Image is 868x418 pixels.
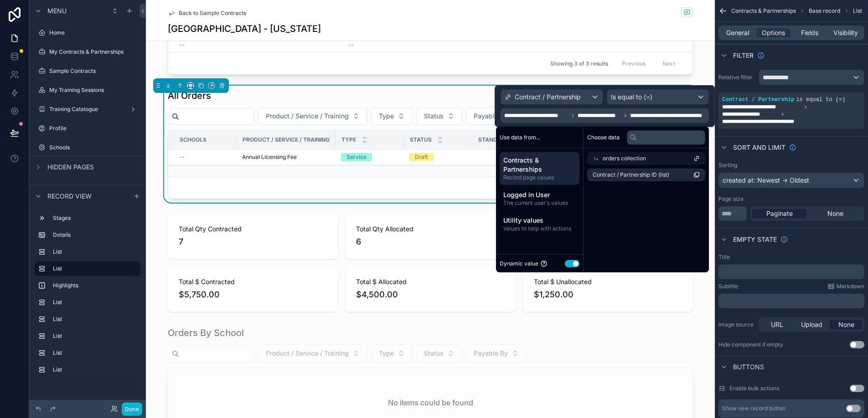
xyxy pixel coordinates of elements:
[722,97,794,103] span: Contract / Partnership
[371,107,413,125] button: Select Button
[179,153,185,161] span: --
[550,60,608,67] span: Showing 3 of 3 results
[801,320,822,329] span: Upload
[168,22,321,35] h1: [GEOGRAPHIC_DATA] - [US_STATE]
[53,214,137,222] label: Stages
[266,112,349,121] span: Product / Service / Training
[35,102,140,117] a: Training Catalogue
[587,134,620,141] span: Choose data
[341,136,356,143] span: Type
[49,29,139,36] label: Home
[168,10,246,17] a: Back to Sample Contracts
[731,7,796,15] span: Contracts & Partnerships
[733,143,785,152] span: Sort And Limit
[718,341,783,348] div: Hide component if empty
[503,216,576,225] span: Utility values
[827,283,864,290] a: Markdown
[837,283,864,290] span: Markdown
[122,403,142,416] button: Done
[718,294,864,308] div: scrollable content
[853,7,862,15] span: List
[180,136,207,143] span: Schools
[503,190,576,199] span: Logged in User
[47,192,92,201] span: Record view
[53,332,137,340] label: List
[53,366,137,373] label: List
[35,64,140,78] a: Sample Contracts
[603,155,646,162] span: orders collection
[474,112,508,121] span: Payable By
[53,349,137,357] label: List
[49,67,139,75] label: Sample Contracts
[766,209,793,218] span: Paginate
[29,207,146,374] div: scrollable content
[49,48,139,56] label: My Contracts & Partnerships
[718,283,738,290] label: Subtitle
[501,89,603,105] button: Contract / Partnership
[503,156,576,174] span: Contracts & Partnerships
[607,89,709,105] button: Is equal to (=)
[503,199,576,207] span: The current user's values
[718,254,730,261] label: Title
[258,107,367,125] button: Select Button
[729,385,779,392] label: Enable bulk actions
[415,153,428,161] div: Draft
[809,7,840,15] span: Base record
[179,10,246,17] span: Back to Sample Contracts
[379,112,394,121] span: Type
[416,107,462,125] button: Select Button
[500,134,540,141] span: Use data from...
[801,28,818,37] span: Fields
[53,282,137,289] label: Highlights
[35,25,140,40] a: Home
[35,121,140,136] a: Profile
[833,28,858,37] span: Visibility
[718,265,864,279] div: scrollable content
[466,107,527,125] button: Select Button
[53,299,137,306] label: List
[733,51,754,60] span: Filter
[168,89,211,102] h1: All Orders
[49,87,139,94] label: My Training Sessions
[47,163,94,172] span: Hidden pages
[503,225,576,232] span: Values to help with actions
[726,28,749,37] span: General
[53,231,137,239] label: Details
[838,320,854,329] span: None
[478,153,538,161] span: $750.00
[718,195,744,203] label: Page size
[49,144,139,151] label: Schools
[762,28,785,37] span: Options
[515,92,581,102] span: Contract / Partnership
[718,321,755,328] label: Image source
[53,316,137,323] label: List
[718,74,755,81] label: Relative filter
[35,140,140,155] a: Schools
[733,362,764,372] span: Buttons
[719,173,864,188] div: created at: Newest -> Oldest
[796,97,845,103] span: is equal to (=)
[49,125,139,132] label: Profile
[478,136,526,143] span: Standard Price
[243,136,330,143] span: Product / Service / Training
[500,260,538,267] span: Dynamic value
[718,162,737,169] label: Sorting
[410,136,432,143] span: Status
[35,45,140,59] a: My Contracts & Partnerships
[346,153,367,161] div: Service
[424,112,444,121] span: Status
[611,92,652,102] span: Is equal to (=)
[771,320,783,329] span: URL
[827,209,843,218] span: None
[35,83,140,97] a: My Training Sessions
[53,248,137,255] label: List
[49,106,126,113] label: Training Catalogue
[47,6,67,15] span: Menu
[733,235,777,244] span: Empty state
[242,153,297,161] span: Annual Licensing Fee
[718,173,864,188] button: created at: Newest -> Oldest
[53,265,133,272] label: List
[503,174,576,181] span: Record page values
[496,148,583,240] div: scrollable content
